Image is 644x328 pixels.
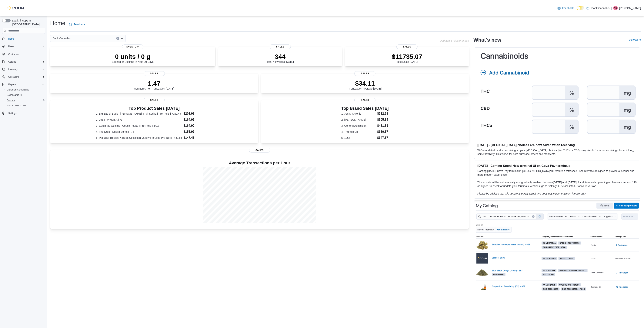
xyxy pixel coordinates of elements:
span: Users [8,45,14,48]
svg: External link [639,39,641,41]
span: Washington CCRS [5,103,45,108]
dt: 3. General Admission [341,124,376,128]
button: Settings [1,110,46,116]
div: Avg Items Per Transaction [DATE] [134,80,174,90]
nav: Complex example [2,34,45,126]
button: Inventory [7,67,19,72]
a: Home [7,37,16,41]
strong: [DATE] and [DATE] [553,181,576,184]
p: 1.47 [134,80,174,87]
a: View allExternal link [629,38,641,41]
span: Load All Apps in [GEOGRAPHIC_DATA] [11,19,45,26]
span: Settings [8,112,16,115]
span: Customers [7,52,45,56]
h3: [DATE] - [MEDICAL_DATA] choices are now saved when receiving [477,143,637,147]
button: Operations [1,74,46,80]
button: Users [7,44,16,49]
button: Catalog [7,60,18,64]
span: Feedback [74,22,85,26]
dt: 1. Big Bag of Buds | [PERSON_NAME]' Fruit Sativa | Pre-Rolls | 70x0.4g [96,112,182,116]
dd: $732.68 [377,111,389,116]
button: Inventory [1,67,46,72]
div: Transaction Average [DATE] [349,80,382,90]
dt: 4. The Drop | Guava Bomba | 7g [96,130,182,134]
h3: Top Brand Sales [DATE] [341,106,389,111]
span: Reports [7,82,45,87]
button: [US_STATE] CCRS [4,103,46,108]
a: Feedback [68,21,87,28]
p: 344 [267,53,294,60]
span: Operations [8,75,19,78]
span: Inventory [122,44,143,49]
a: Dashboards [5,93,23,97]
span: Sales [144,98,165,102]
span: Inventory [8,68,18,71]
button: Open list of options [120,37,123,40]
dd: $164.90 [184,123,212,128]
dt: 5. 1964 [341,136,376,140]
dt: 2. 1964 | M'MOSA | 7g [96,118,182,122]
h3: [DATE] - Coming Soon! New terminal UI on Cova Pay terminals [477,164,637,168]
span: Home [7,36,45,41]
button: Catalog [1,59,46,64]
button: Reports [7,82,18,87]
input: Dark Mode [577,6,585,10]
div: Arshi Kalkat [613,6,618,10]
span: Canadian Compliance [5,87,45,92]
span: AK [614,6,617,10]
a: Reports [5,98,16,103]
p: 0 units / 0 g [112,53,154,60]
dt: 1. Jonny Chronic [341,112,376,116]
span: Dashboards [7,93,22,97]
dd: $347.87 [377,136,389,140]
button: Reports [4,98,46,103]
a: Dashboards [4,92,46,98]
button: Home [1,36,46,41]
dt: 4. Thumbs Up [341,130,376,134]
span: Sales [249,148,270,153]
p: Updated 1 minute(s) ago [440,39,469,42]
a: [US_STATE] CCRS [5,103,28,108]
dd: $359.57 [377,130,389,134]
p: Coming [DATE], Cova Pay terminal in [GEOGRAPHIC_DATA] will feature a refreshed user interface des... [477,169,637,177]
span: [US_STATE] CCRS [7,104,26,107]
dd: $164.97 [184,117,212,122]
span: Feedback [562,6,574,10]
span: Canadian Compliance [7,88,29,91]
dd: $505.84 [377,117,389,122]
p: $11735.07 [392,53,422,60]
div: Total Sales [DATE] [392,53,422,63]
span: Sales [354,98,375,102]
a: Customers [7,52,21,57]
span: Sales [354,71,375,76]
span: Customers [8,53,19,56]
span: Sales [396,44,418,49]
button: Reports [1,82,46,87]
h3: Top Product Sales [DATE] [96,106,212,111]
span: Settings [7,111,45,116]
a: Settings [7,111,18,116]
dt: 3. Catch Me Outside | Couch Potato | Pre-Rolls | 4x1g [96,124,182,128]
p: We've updated product receiving so your [MEDICAL_DATA] choices (like THCa or CBG) stay visible fo... [477,148,637,156]
button: Clear input [116,37,119,40]
h2: What's new [473,37,501,43]
span: Sales [144,71,165,76]
span: Operations [7,75,45,79]
dt: 5. Potluck | Tropical X Burst Collection Variety | Infused Pre-Rolls | 4x0.5g [96,136,182,140]
span: Home [8,37,14,40]
span: Sales [270,44,291,49]
span: Inventory [7,67,45,72]
dd: $155.97 [184,130,212,134]
p: $34.11 [349,80,382,87]
button: Customers [1,51,46,57]
button: Users [1,44,46,49]
dd: $147.45 [184,136,212,140]
span: Catalog [8,60,16,63]
h1: Home [50,19,65,27]
span: Dank Cannabis [52,36,71,41]
dd: $203.98 [184,111,212,116]
dd: $481.81 [377,123,389,128]
dt: 2. [PERSON_NAME] [341,118,376,122]
h4: Average Transactions per Hour [53,161,466,165]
